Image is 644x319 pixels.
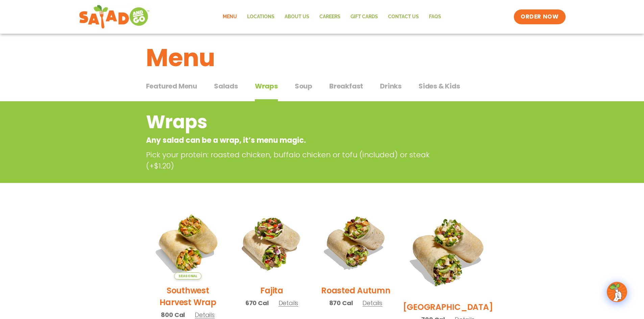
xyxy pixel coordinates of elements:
img: Product photo for Fajita Wrap [235,206,309,280]
h2: Roasted Autumn [321,285,390,296]
span: 670 Cal [245,298,269,308]
h2: Wraps [146,108,444,136]
a: ORDER NOW [514,9,565,24]
span: Drinks [380,81,402,91]
a: FAQs [424,9,446,25]
img: Product photo for Southwest Harvest Wrap [151,206,225,280]
p: Pick your protein: roasted chicken, buffalo chicken or tofu (included) or steak (+$1.20) [146,149,447,171]
img: wpChatIcon [607,283,626,301]
div: Tabbed content [146,79,498,102]
span: Salads [214,81,238,91]
span: Featured Menu [146,81,197,91]
span: Breakfast [329,81,363,91]
img: Product photo for BBQ Ranch Wrap [403,206,493,296]
a: Contact Us [383,9,424,25]
nav: Menu [218,9,446,25]
span: Wraps [255,81,278,91]
h2: [GEOGRAPHIC_DATA] [403,301,493,313]
h1: Menu [146,39,498,76]
span: Seasonal [174,272,201,280]
h2: Fajita [260,285,283,296]
img: new-SAG-logo-768×292 [79,3,150,30]
span: Details [362,299,382,307]
span: Details [279,299,299,307]
span: Soup [295,81,312,91]
img: Product photo for Roasted Autumn Wrap [319,206,392,280]
span: ORDER NOW [521,13,558,21]
a: Locations [242,9,280,25]
a: About Us [280,9,314,25]
a: Careers [314,9,345,25]
h2: Southwest Harvest Wrap [151,285,225,308]
a: GIFT CARDS [345,9,383,25]
span: Sides & Kids [419,81,460,91]
span: Details [195,311,215,319]
span: 870 Cal [329,298,353,308]
a: Menu [218,9,242,25]
p: Any salad can be a wrap, it’s menu magic. [146,135,444,146]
